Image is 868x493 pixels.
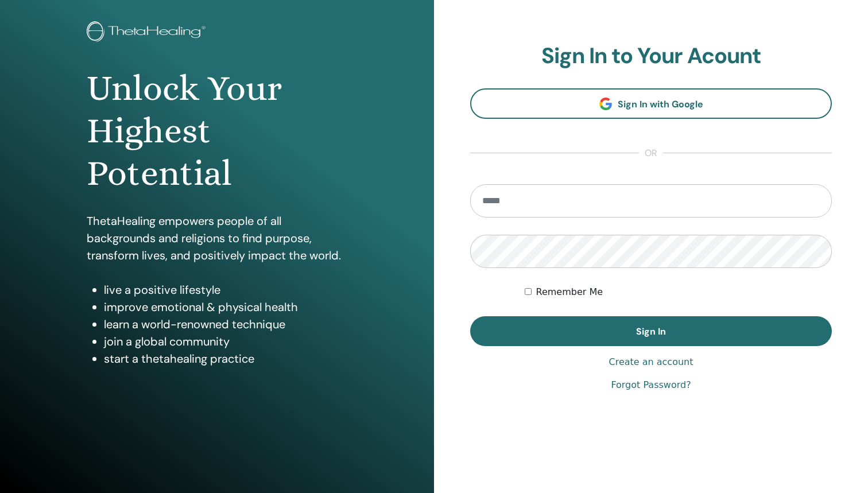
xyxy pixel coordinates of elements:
[525,285,832,299] div: Keep me authenticated indefinitely or until I manually logout
[609,355,693,369] a: Create an account
[470,43,832,69] h2: Sign In to Your Acount
[104,350,347,367] li: start a thetahealing practice
[104,333,347,350] li: join a global community
[470,88,832,119] a: Sign In with Google
[87,67,347,195] h1: Unlock Your Highest Potential
[639,146,663,160] span: or
[536,285,603,299] label: Remember Me
[104,298,347,316] li: improve emotional & physical health
[618,98,703,110] span: Sign In with Google
[636,325,666,337] span: Sign In
[87,212,347,264] p: ThetaHealing empowers people of all backgrounds and religions to find purpose, transform lives, a...
[104,316,347,333] li: learn a world-renowned technique
[470,316,832,346] button: Sign In
[104,281,347,298] li: live a positive lifestyle
[611,378,691,392] a: Forgot Password?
